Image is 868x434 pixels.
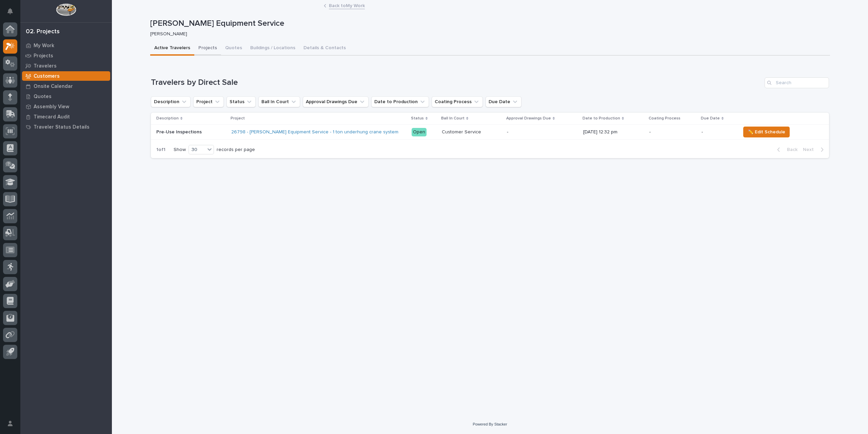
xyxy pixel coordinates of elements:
p: Assembly View [34,104,69,110]
p: Quotes [34,94,52,100]
a: Back toMy Work [329,1,365,9]
p: Customer Service [442,128,482,135]
button: Buildings / Locations [246,41,299,56]
button: Date to Production [371,96,429,107]
div: 30 [189,146,205,153]
p: Ball In Court [441,115,465,122]
button: Notifications [3,4,17,18]
p: 1 of 1 [151,141,171,158]
a: Projects [20,51,112,61]
button: Description [151,96,191,107]
a: Assembly View [20,101,112,112]
button: Projects [194,41,221,56]
p: Project [231,115,245,122]
p: Timecard Audit [34,114,70,120]
a: 26798 - [PERSON_NAME] Equipment Service - 1 ton underhung crane system [231,129,398,135]
p: records per page [217,147,255,153]
a: Quotes [20,91,112,101]
button: Due Date [486,96,521,107]
button: Coating Process [432,96,483,107]
p: Description [156,115,179,122]
p: [PERSON_NAME] Equipment Service [150,19,827,29]
p: Projects [34,53,53,59]
button: Ball In Court [258,96,300,107]
a: Powered By Stacker [473,422,507,426]
input: Search [765,77,829,88]
p: - [649,129,696,135]
button: Next [800,147,829,153]
p: Onsite Calendar [34,83,73,90]
a: My Work [20,40,112,51]
p: My Work [34,43,54,49]
button: Quotes [221,41,246,56]
button: Approval Drawings Due [303,96,369,107]
p: - [507,129,578,135]
p: - [702,129,735,135]
p: Status [411,115,424,122]
button: Back [772,147,800,153]
div: Open [412,128,427,136]
a: Travelers [20,61,112,71]
p: Coating Process [649,115,680,122]
p: Date to Production [583,115,620,122]
p: [DATE] 12:32 pm [583,129,644,135]
p: Customers [34,73,60,79]
a: Traveler Status Details [20,122,112,132]
p: Show [174,147,186,153]
h1: Travelers by Direct Sale [151,78,762,88]
a: Onsite Calendar [20,81,112,91]
p: Pre-Use Inspections [156,128,203,135]
span: ✏️ Edit Schedule [748,128,785,136]
tr: Pre-Use InspectionsPre-Use Inspections 26798 - [PERSON_NAME] Equipment Service - 1 ton underhung ... [151,125,829,140]
a: Timecard Audit [20,112,112,122]
a: Customers [20,71,112,81]
p: Due Date [701,115,720,122]
button: Details & Contacts [299,41,350,56]
span: Back [783,147,797,153]
p: [PERSON_NAME] [150,31,825,37]
button: Status [226,96,256,107]
p: Traveler Status Details [34,124,90,130]
p: Travelers [34,63,57,69]
button: Project [193,96,224,107]
span: Next [803,147,818,153]
img: Workspace Logo [56,3,76,16]
p: Approval Drawings Due [506,115,551,122]
div: 02. Projects [26,28,60,36]
div: Notifications [8,8,17,19]
button: ✏️ Edit Schedule [743,127,790,137]
button: Active Travelers [150,41,194,56]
